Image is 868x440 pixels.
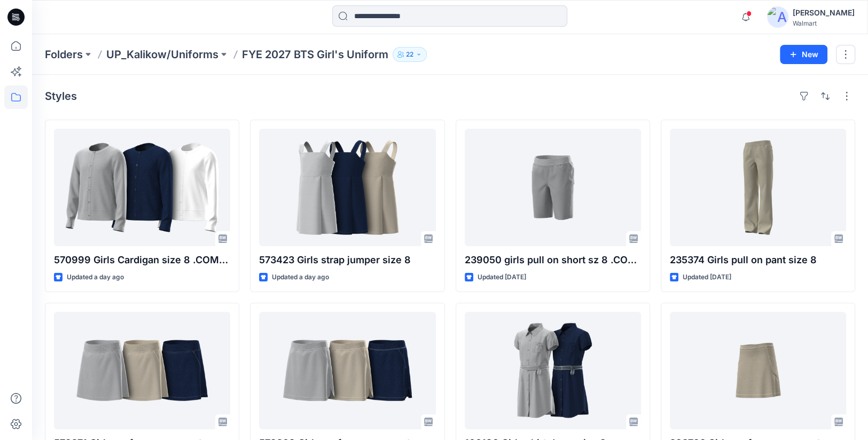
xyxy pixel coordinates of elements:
p: Updated a day ago [272,272,329,283]
a: UP_Kalikow/Uniforms [106,47,218,62]
a: 283783 Girls performance scooter sz 8 .com only [670,312,846,429]
div: [PERSON_NAME] [793,6,855,19]
div: Walmart [793,19,855,27]
button: New [780,45,827,64]
p: Updated [DATE] [478,272,526,283]
a: 235374 Girls pull on pant size 8 [670,129,846,246]
h4: Styles [45,90,77,103]
p: 573423 Girls strap jumper size 8 [259,253,435,268]
a: 578271 Girls performance scooter Opt 2 sz 8 [54,312,230,429]
a: 573423 Girls strap jumper size 8 [259,129,435,246]
a: 570999 Girls Cardigan size 8 .COM ONLY [54,129,230,246]
p: 239050 girls pull on short sz 8 .COM ONLY [465,253,641,268]
p: 22 [406,49,413,60]
p: 570999 Girls Cardigan size 8 .COM ONLY [54,253,230,268]
p: 235374 Girls pull on pant size 8 [670,253,846,268]
a: 239050 girls pull on short sz 8 .COM ONLY [465,129,641,246]
a: 578269 Girls performance scooter Opt 1 sz 8 [259,312,435,429]
a: 166190 Girls shirt dress size 8 [465,312,641,429]
p: Updated a day ago [67,272,124,283]
img: avatar [767,6,788,28]
a: Folders [45,47,83,62]
button: 22 [393,47,427,62]
p: Updated [DATE] [683,272,731,283]
p: FYE 2027 BTS Girl's Uniform [242,47,388,62]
